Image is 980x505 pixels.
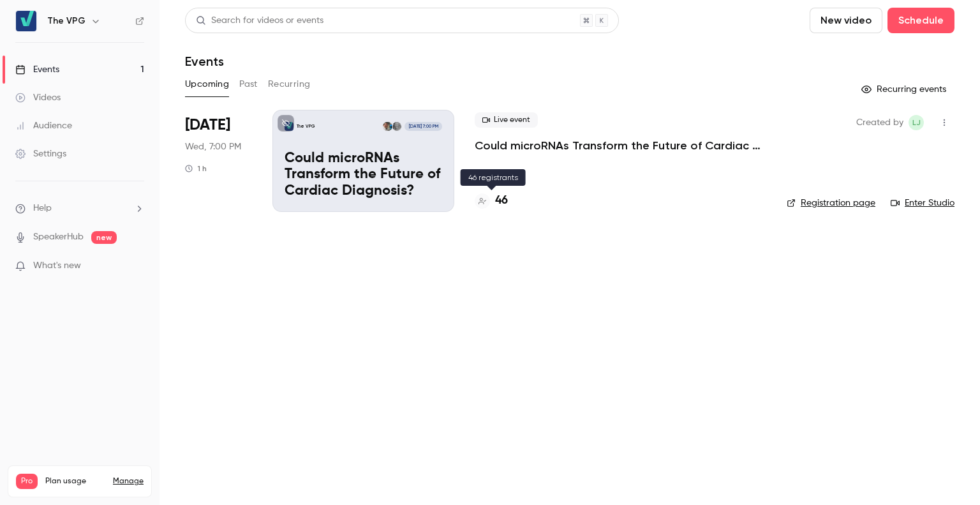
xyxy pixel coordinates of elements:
span: Created by [856,115,903,130]
span: [DATE] [185,115,230,135]
span: Wed, 7:00 PM [185,140,241,153]
a: SpeakerHub [33,230,84,244]
img: Matt Garland [383,122,392,131]
div: Oct 1 Wed, 7:00 PM (Europe/London) [185,110,252,212]
img: The VPG [16,11,36,31]
a: Enter Studio [891,197,954,209]
h6: The VPG [47,15,85,27]
iframe: Noticeable Trigger [129,260,144,272]
span: Laura Jackson [909,115,924,130]
div: Search for videos or events [196,14,323,27]
span: LJ [912,115,921,130]
button: Recurring [268,74,311,94]
div: Settings [15,147,66,160]
a: Could microRNAs Transform the Future of Cardiac Diagnosis? [475,138,766,153]
h1: Events [185,54,224,69]
div: Events [15,63,59,76]
span: Plan usage [45,476,105,486]
li: help-dropdown-opener [15,202,144,215]
span: Help [33,202,52,215]
button: New video [810,8,882,33]
a: Registration page [787,197,875,209]
p: Could microRNAs Transform the Future of Cardiac Diagnosis? [285,151,442,200]
img: Dr Eve Hanks [392,122,401,131]
span: Live event [475,112,538,128]
div: 1 h [185,163,207,174]
a: Manage [113,476,144,486]
button: Past [239,74,258,94]
h4: 46 [495,192,508,209]
span: What's new [33,259,81,273]
p: The VPG [297,123,315,130]
div: Videos [15,91,61,104]
button: Schedule [887,8,954,33]
button: Upcoming [185,74,229,94]
button: Recurring events [856,79,954,100]
a: Could microRNAs Transform the Future of Cardiac Diagnosis? The VPGDr Eve HanksMatt Garland[DATE] ... [272,110,454,212]
span: [DATE] 7:00 PM [405,122,442,131]
span: Pro [16,474,38,489]
div: Audience [15,119,72,132]
a: 46 [475,192,508,209]
span: new [91,231,117,244]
